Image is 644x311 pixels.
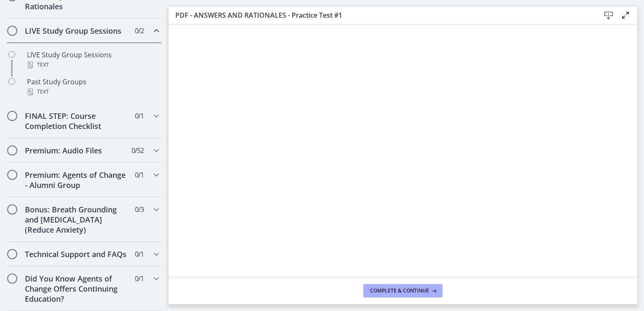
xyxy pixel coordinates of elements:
span: 0 / 1 [135,170,144,180]
div: Past Study Groups [27,77,158,97]
span: 0 / 1 [135,249,144,259]
h2: Did You Know Agents of Change Offers Continuing Education? [25,273,128,304]
span: 0 / 1 [135,273,144,284]
div: Text [27,60,158,70]
div: Text [27,87,158,97]
h2: Bonus: Breath Grounding and [MEDICAL_DATA] (Reduce Anxiety) [25,204,128,235]
button: Complete & continue [363,284,443,298]
h2: Premium: Agents of Change - Alumni Group [25,170,128,190]
h3: PDF - ANSWERS AND RATIONALES - Practice Test #1 [175,10,587,20]
span: 0 / 2 [135,26,144,36]
span: 0 / 52 [131,145,144,155]
h2: Technical Support and FAQs [25,249,128,259]
span: 0 / 3 [135,204,144,214]
h2: FINAL STEP: Course Completion Checklist [25,111,128,131]
h2: LIVE Study Group Sessions [25,26,128,36]
span: Complete & continue [370,287,429,294]
span: 0 / 1 [135,111,144,121]
div: LIVE Study Group Sessions [27,50,158,70]
h2: Premium: Audio Files [25,145,128,155]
